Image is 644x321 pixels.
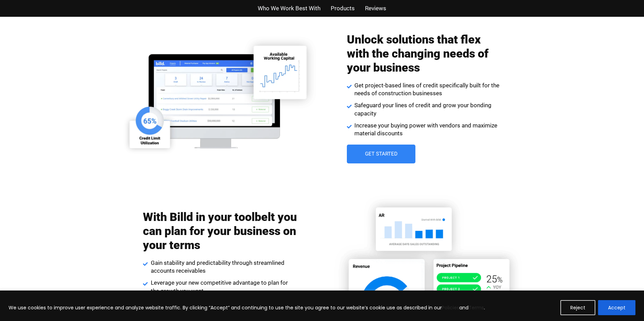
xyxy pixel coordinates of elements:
button: Reject [560,300,595,315]
p: We use cookies to improve user experience and analyze website traffic. By clicking “Accept” and c... [9,304,485,312]
span: Gain stability and predictability through streamlined accounts receivables [149,259,297,275]
a: Terms [469,304,484,311]
span: Safeguard your lines of credit and grow your bonding capacity [353,101,501,118]
button: Accept [598,300,635,315]
span: Get project-based lines of credit specifically built for the needs of construction businesses [353,82,501,98]
a: Policies [442,304,459,311]
span: Get Started [365,151,397,157]
a: Reviews [365,3,386,13]
h2: Unlock solutions that flex with the changing needs of your business [347,33,501,74]
a: Get Started [347,145,415,163]
a: Products [331,3,355,13]
span: Leverage your new competitive advantage to plan for the growth you want [149,279,297,295]
a: Who We Work Best With [258,3,320,13]
h2: With Billd in your toolbelt you can plan for your business on your terms [143,210,297,252]
span: Increase your buying power with vendors and maximize material discounts [353,122,501,138]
